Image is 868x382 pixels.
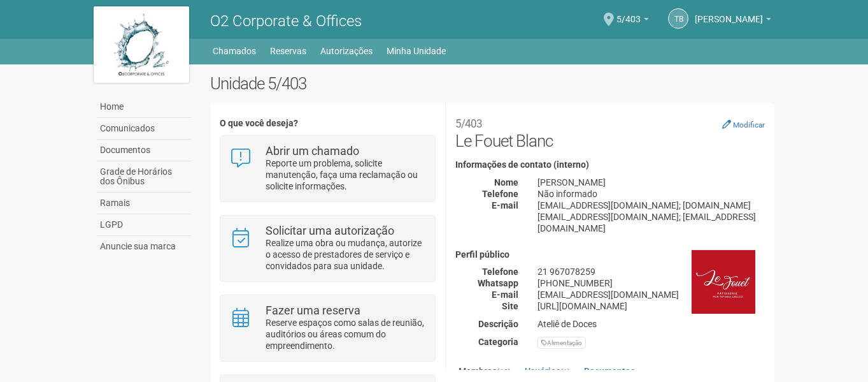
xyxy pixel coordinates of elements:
small: (1) [560,367,570,376]
a: Documentos [581,362,638,381]
strong: E-mail [492,200,518,210]
strong: E-mail [492,290,518,300]
a: Usuários(1) [522,362,573,381]
div: [EMAIL_ADDRESS][DOMAIN_NAME]; [DOMAIN_NAME][EMAIL_ADDRESS][DOMAIN_NAME]; [EMAIL_ADDRESS][DOMAIN_N... [528,200,774,234]
h4: Informações de contato (interno) [455,160,765,170]
a: Modificar [722,119,765,129]
strong: Nome [494,177,518,187]
small: (12) [497,367,511,376]
a: Reservas [270,42,306,60]
div: [URL][DOMAIN_NAME] [528,300,774,312]
div: Alimentação [537,337,586,349]
a: 5/403 [616,16,649,26]
a: Minha Unidade [387,42,446,60]
p: Reporte um problema, solicite manutenção, faça uma reclamação ou solicite informações. [266,158,425,192]
a: [PERSON_NAME] [695,16,771,26]
a: Home [97,96,191,118]
strong: Solicitar uma autorização [266,224,394,237]
strong: Telefone [482,189,518,199]
strong: Abrir um chamado [266,144,359,158]
strong: Fazer uma reserva [266,304,360,317]
div: [PHONE_NUMBER] [528,277,774,289]
strong: Whatsapp [478,278,518,288]
a: Abrir um chamado Reporte um problema, solicite manutenção, faça uma reclamação ou solicite inform... [230,145,425,192]
h2: Unidade 5/403 [210,74,775,93]
h2: Le Fouet Blanc [455,112,765,151]
span: 5/403 [616,2,641,24]
img: business.png [692,250,755,314]
p: Realize uma obra ou mudança, autorize o acesso de prestadores de serviço e convidados para sua un... [266,237,425,272]
strong: Categoria [478,337,518,347]
a: Anuncie sua marca [97,236,191,257]
a: Ramais [97,193,191,214]
small: 5/403 [455,117,482,130]
span: O2 Corporate & Offices [210,12,362,30]
a: Fazer uma reserva Reserve espaços como salas de reunião, auditórios ou áreas comum do empreendime... [230,305,425,351]
span: Tatiana Buxbaum Grecco [695,2,763,24]
a: Grade de Horários dos Ônibus [97,161,191,193]
div: Ateliê de Doces [528,318,774,330]
div: [EMAIL_ADDRESS][DOMAIN_NAME] [528,289,774,300]
div: Não informado [528,188,774,200]
p: Reserve espaços como salas de reunião, auditórios ou áreas comum do empreendimento. [266,317,425,351]
div: 21 967078259 [528,266,774,277]
a: Comunicados [97,118,191,140]
img: logo.jpg [94,6,189,83]
a: Chamados [213,42,256,60]
a: Autorizações [320,42,373,60]
strong: Site [502,301,518,311]
a: LGPD [97,214,191,236]
a: Solicitar uma autorização Realize uma obra ou mudança, autorize o acesso de prestadores de serviç... [230,225,425,272]
h4: Perfil público [455,250,765,260]
a: TB [668,8,688,29]
div: [PERSON_NAME] [528,177,774,188]
strong: Descrição [478,319,518,329]
h4: O que você deseja? [220,119,436,128]
a: Documentos [97,140,191,161]
small: Modificar [733,121,765,129]
strong: Telefone [482,267,518,277]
